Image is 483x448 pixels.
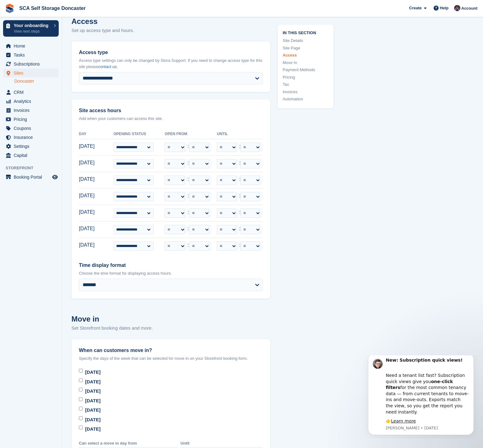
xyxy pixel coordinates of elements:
[283,45,329,51] a: Site Page
[71,16,270,27] h2: Access
[113,129,165,139] th: Opening Status
[3,124,59,133] a: menu
[14,69,51,77] span: Sites
[217,192,263,201] div: :
[14,60,51,68] span: Subscriptions
[14,78,59,84] a: Doncaster
[14,124,51,133] span: Coupons
[98,64,116,69] a: contact us
[85,388,101,395] div: [DATE]
[165,176,212,185] div: :
[85,407,101,414] div: [DATE]
[79,355,263,362] p: Specify the days of the week that can be selected for move in on your Storefront booking form.
[440,5,449,11] span: Help
[85,426,101,433] div: [DATE]
[283,67,329,73] a: Payment Methods
[27,2,104,7] b: New: Subscription quick views!
[14,142,51,151] span: Settings
[14,97,51,106] span: Analytics
[14,51,51,59] span: Tasks
[165,192,212,201] div: :
[79,143,98,150] label: [DATE]
[32,63,57,68] a: Learn more
[454,5,460,11] img: Ross Chapman
[165,208,212,218] div: :
[85,397,101,405] div: [DATE]
[5,4,14,13] img: stora-icon-8386f47178a22dfd0bd8f6a31ec36ba5ce8667c1dd55bd0f319d3a0aa187defe.svg
[3,42,59,50] a: menu
[283,81,329,88] a: Tax
[409,5,421,11] span: Create
[14,115,51,124] span: Pricing
[3,97,59,106] a: menu
[79,208,98,216] label: [DATE]
[283,38,329,44] a: Site Details
[359,355,483,439] iframe: Intercom notifications message
[14,173,51,181] span: Booking Portal
[79,57,263,70] p: Access type settings can only be changed by Stora Support. If you need to change access type for ...
[71,325,270,332] p: Set Storefront booking dates and more.
[461,5,477,11] span: Account
[3,151,59,160] a: menu
[79,107,263,114] label: Site access hours
[79,49,263,56] label: Access type
[3,51,59,59] a: menu
[283,52,329,58] a: Access
[165,129,217,139] th: Open From
[165,143,212,152] div: :
[217,176,263,185] div: :
[79,241,98,249] label: [DATE]
[27,70,110,75] p: Message from Steven, sent 3d ago
[3,88,59,97] a: menu
[3,69,59,77] a: menu
[217,129,263,139] th: Until
[79,270,263,277] p: Choose the time format for displaying access hours.
[217,159,263,168] div: :
[14,42,51,50] span: Home
[71,27,270,34] p: Set up access type and hours.
[283,89,329,95] a: Invoices
[217,208,263,218] div: :
[79,159,98,167] label: [DATE]
[27,11,110,60] div: Need a tenant list fast? Subscription quick views give you for the most common tenancy data — fro...
[79,116,263,122] p: Add when your customers can access this site.
[79,176,98,183] label: [DATE]
[217,143,263,152] div: :
[27,2,110,69] div: Message content
[14,106,51,115] span: Invoices
[3,60,59,68] a: menu
[14,133,51,142] span: Insurance
[14,29,51,34] p: View next steps
[85,378,101,386] div: [DATE]
[79,129,113,139] th: Day
[3,115,59,124] a: menu
[85,416,101,423] div: [DATE]
[6,165,62,171] span: Storefront
[283,74,329,80] a: Pricing
[51,173,59,181] a: Preview store
[27,63,110,69] div: 👉
[71,313,270,325] h2: Move in
[14,23,51,28] p: Your onboarding
[3,173,59,181] a: menu
[283,96,329,102] a: Automation
[85,369,101,376] div: [DATE]
[165,225,212,234] div: :
[3,20,59,37] a: Your onboarding View next steps
[165,241,212,251] div: :
[79,440,178,446] label: Can select a move in day from
[217,225,263,234] div: :
[17,3,88,13] a: SCA Self Storage Doncaster
[79,225,98,232] label: [DATE]
[14,151,51,160] span: Capital
[3,142,59,151] a: menu
[283,29,329,35] span: In this section
[3,106,59,115] a: menu
[79,262,263,269] label: Time display format
[14,3,24,13] img: Profile image for Steven
[217,241,263,251] div: :
[14,88,51,97] span: CRM
[283,59,329,66] a: Move In
[79,192,98,199] label: [DATE]
[165,159,212,168] div: :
